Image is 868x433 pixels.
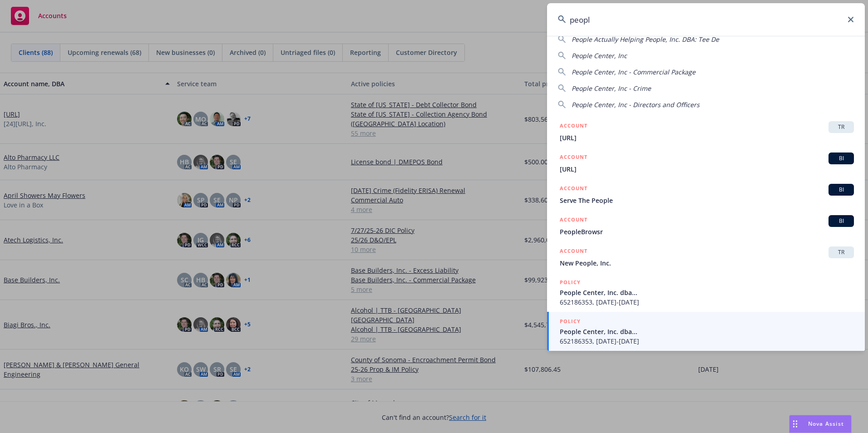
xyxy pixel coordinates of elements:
[547,148,865,179] a: ACCOUNTBI[URL]
[560,258,854,268] span: New People, Inc.
[560,317,581,326] h5: POLICY
[547,3,865,36] input: Search...
[547,116,865,148] a: ACCOUNTTR[URL]
[547,210,865,241] a: ACCOUNTBIPeopleBrowsr
[560,121,587,132] h5: ACCOUNT
[572,35,719,44] span: People Actually Helping People, Inc. DBA: Tee De
[560,215,587,226] h5: ACCOUNT
[547,179,865,210] a: ACCOUNTBIServe The People
[572,100,700,109] span: People Center, Inc - Directors and Officers
[560,327,854,336] span: People Center, Inc. dba...
[560,288,854,297] span: People Center, Inc. dba...
[789,415,801,433] div: Drag to move
[547,241,865,273] a: ACCOUNTTRNew People, Inc.
[572,68,695,76] span: People Center, Inc - Commercial Package
[832,248,850,256] span: TR
[560,153,587,163] h5: ACCOUNT
[560,196,854,205] span: Serve The People
[572,84,651,93] span: People Center, Inc - Crime
[560,133,854,143] span: [URL]
[832,123,850,131] span: TR
[560,246,587,257] h5: ACCOUNT
[560,164,854,174] span: [URL]
[832,154,850,162] span: BI
[832,186,850,194] span: BI
[547,273,865,312] a: POLICYPeople Center, Inc. dba...652186353, [DATE]-[DATE]
[560,227,854,236] span: PeopleBrowsr
[572,51,627,60] span: People Center, Inc
[560,278,581,287] h5: POLICY
[789,415,852,433] button: Nova Assist
[832,217,850,225] span: BI
[808,420,844,428] span: Nova Assist
[560,297,854,307] span: 652186353, [DATE]-[DATE]
[547,312,865,351] a: POLICYPeople Center, Inc. dba...652186353, [DATE]-[DATE]
[560,336,854,346] span: 652186353, [DATE]-[DATE]
[560,184,587,195] h5: ACCOUNT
